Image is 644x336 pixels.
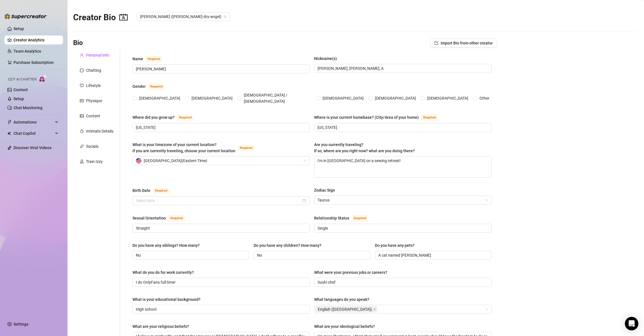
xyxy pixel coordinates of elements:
[168,215,185,221] span: Required
[136,225,305,231] input: Sexual Orientation
[39,75,47,83] img: AI Chatter
[477,95,492,101] span: Other
[13,97,24,101] a: Setup
[132,296,204,303] label: What is your educational background?
[4,14,47,19] img: logo-BBDzfeDw.svg
[132,56,143,62] div: Name
[375,242,418,248] label: Do you have any pets?
[136,306,305,312] input: What is your educational background?
[119,13,128,21] span: contacts
[80,53,84,57] span: user
[373,308,376,311] span: close
[86,143,98,149] div: Socials
[136,158,141,163] img: us
[132,242,204,248] label: Do you have any siblings? How many?
[137,95,183,101] span: [DEMOGRAPHIC_DATA]
[80,84,84,88] span: heart
[430,39,497,48] button: Import Bio from other creator
[73,12,128,23] h2: Creator Bio
[13,129,53,138] span: Chat Copilot
[13,60,54,65] a: Purchase Subscription
[86,128,113,134] div: Intimate Details
[13,26,24,31] a: Setup
[153,188,170,194] span: Required
[189,95,235,101] span: [DEMOGRAPHIC_DATA]
[132,296,201,303] div: What is your educational background?
[352,215,368,221] span: Required
[13,145,51,150] a: Discover Viral Videos
[7,120,12,124] span: thunderbolt
[318,124,487,131] input: Where is your current homebase? (City/Area of your home)
[86,113,100,119] div: Content
[132,323,193,330] label: What are your religious beliefs?
[80,99,84,103] span: idcard
[13,88,28,92] a: Content
[136,198,301,204] input: Birth Date
[314,114,419,120] div: Where is your current homebase? (City/Area of your home)
[140,12,226,21] span: Amelia (amelia-dry-angel)
[425,95,470,101] span: [DEMOGRAPHIC_DATA]
[318,225,487,231] input: Relationship Status
[314,114,444,121] label: Where is your current homebase? (City/Area of your home)
[13,35,58,44] a: Creator Analytics
[314,215,349,221] div: Relationship Status
[145,56,162,62] span: Required
[86,158,103,165] div: Train Izzy
[314,296,369,303] div: What languages do you speak?
[132,187,150,194] div: Birth Date
[314,296,373,303] label: What languages do you speak?
[8,77,36,82] span: Izzy AI Chatter
[254,242,325,248] label: Do you have any children? How many?
[132,55,168,62] label: Name
[625,317,638,330] div: Open Intercom Messenger
[314,142,415,153] span: Are you currently traveling? If so, where are you right now? what are you doing there?
[13,118,53,127] span: Automations
[132,83,171,90] label: Gender
[375,242,415,248] div: Do you have any pets?
[132,323,189,330] div: What are your religious beliefs?
[132,83,146,89] div: Gender
[132,269,198,275] label: What do you do for work currently?
[238,145,255,151] span: Required
[314,215,375,221] label: Relationship Status
[318,306,372,312] span: English ([GEOGRAPHIC_DATA])
[254,242,321,248] div: Do you have any children? How many?
[441,41,493,45] span: Import Bio from other creator
[144,156,207,165] span: [GEOGRAPHIC_DATA] ( Eastern Time )
[136,66,305,72] input: Name
[73,39,83,48] h3: Bio
[242,92,314,104] span: [DEMOGRAPHIC_DATA] / [DEMOGRAPHIC_DATA]
[314,156,491,177] textarea: I'm in [GEOGRAPHIC_DATA] on a sewing retreat!
[315,306,377,313] span: English (US)
[13,106,42,110] a: Chat Monitoring
[314,187,335,193] div: Zodiac Sign
[86,52,109,58] div: Personal Info
[136,252,245,258] input: Do you have any siblings? How many?
[314,269,387,275] div: What were your previous jobs or careers?
[314,55,341,62] label: Nickname(s)
[132,114,175,120] div: Where did you grow up?
[314,323,375,330] div: What are your ideological beliefs?
[379,306,380,313] input: What languages do you speak?
[314,55,337,62] div: Nickname(s)
[86,82,101,89] div: Lifestyle
[378,252,487,258] input: Do you have any pets?
[177,115,194,121] span: Required
[132,215,166,221] div: Sexual Orientation
[314,323,379,330] label: What are your ideological beliefs?
[80,114,84,118] span: picture
[223,15,227,18] span: team
[7,131,11,135] img: Chat Copilot
[132,215,191,221] label: Sexual Orientation
[132,269,194,275] div: What do you do for work currently?
[132,242,200,248] div: Do you have any siblings? How many?
[80,129,84,133] span: fire
[318,196,488,204] span: Taurus
[132,114,200,121] label: Where did you grow up?
[318,279,487,285] input: What were your previous jobs or careers?
[434,41,438,45] span: import
[80,160,84,163] span: experiment
[314,187,339,193] label: Zodiac Sign
[314,269,391,275] label: What were your previous jobs or careers?
[320,95,366,101] span: [DEMOGRAPHIC_DATA]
